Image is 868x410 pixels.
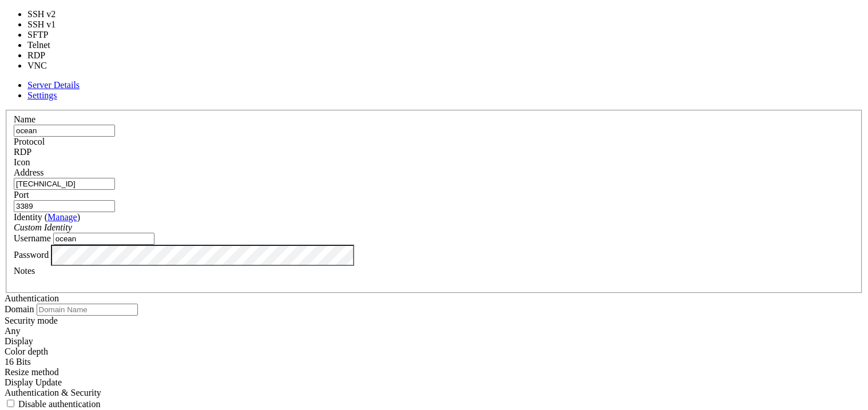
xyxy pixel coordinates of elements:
label: Display [5,336,33,346]
li: RDP [27,50,69,61]
span: Display Update [5,377,62,387]
label: Notes [14,266,35,276]
label: Security mode [5,316,58,325]
li: VNC [27,61,69,71]
li: Telnet [27,40,69,50]
input: Domain Name [37,304,138,316]
div: 16 Bits [5,357,863,367]
label: Authentication & Security [5,388,101,397]
label: Icon [14,157,30,167]
a: Manage [47,212,77,222]
label: Address [14,168,43,177]
label: Password [14,250,49,260]
li: SFTP [27,30,69,40]
input: Login Username [53,233,154,245]
a: Settings [27,90,57,100]
span: ( ) [45,212,80,222]
div: Display Update [5,377,863,388]
label: Name [14,114,35,124]
span: Any [5,326,21,336]
label: Authentication [5,293,59,303]
div: RDP [14,147,854,157]
a: Server Details [27,80,80,90]
i: Custom Identity [14,222,72,232]
label: Port [14,190,29,200]
input: Host Name or IP [14,178,115,190]
label: If set to true, authentication will be disabled. Note that this refers to authentication that tak... [5,399,101,409]
span: Disable authentication [18,399,101,409]
span: RDP [14,147,31,157]
div: Custom Identity [14,222,854,233]
label: Protocol [14,137,45,146]
label: The color depth to request, in bits-per-pixel. [5,347,48,356]
input: Server Name [14,125,115,137]
input: Disable authentication [7,400,14,407]
input: Port Number [14,200,115,212]
li: SSH v2 [27,9,69,19]
div: Any [5,326,863,336]
label: Username [14,233,51,243]
label: Identity [14,212,80,222]
span: 16 Bits [5,357,31,367]
label: Domain [5,304,34,314]
li: SSH v1 [27,19,69,30]
label: Display Update channel added with RDP 8.1 to signal the server when the client display size has c... [5,367,59,377]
